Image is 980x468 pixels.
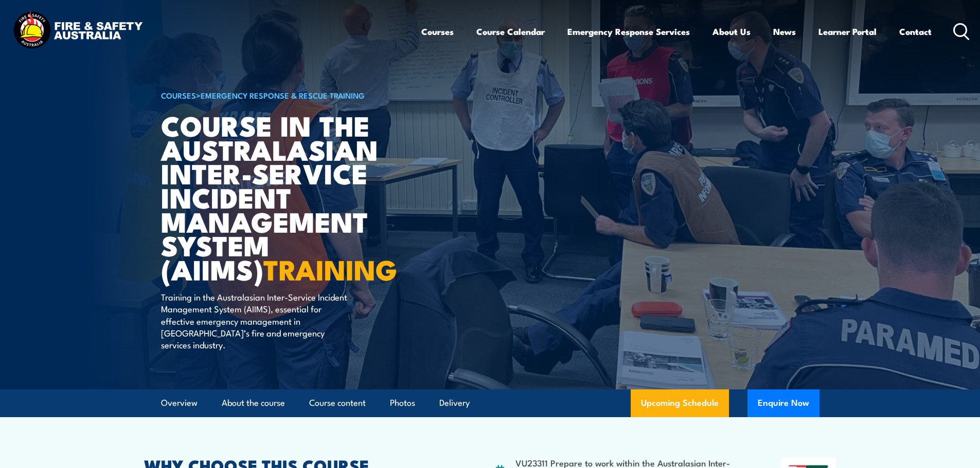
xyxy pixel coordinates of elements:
strong: TRAINING [263,247,397,290]
a: Courses [421,18,454,45]
a: Emergency Response & Rescue Training [201,89,365,101]
a: Course content [309,389,366,417]
a: Contact [899,18,932,45]
h1: Course in the Australasian Inter-service Incident Management System (AIIMS) [161,113,415,281]
button: Enquire Now [747,389,819,417]
a: Learner Portal [818,18,877,45]
a: COURSES [161,89,196,101]
a: Emergency Response Services [567,18,690,45]
a: Photos [390,389,415,417]
h6: > [161,89,415,101]
a: About Us [712,18,751,45]
a: Overview [161,389,198,417]
a: About the course [222,389,285,417]
a: Course Calendar [476,18,545,45]
a: Upcoming Schedule [631,389,729,417]
a: Delivery [439,389,470,417]
a: News [773,18,796,45]
p: Training in the Australasian Inter-Service Incident Management System (AIIMS), essential for effe... [161,291,349,351]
